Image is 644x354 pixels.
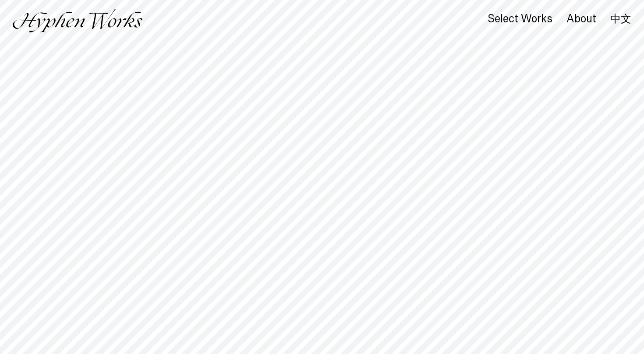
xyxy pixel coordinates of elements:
[488,13,552,25] div: Select Works
[566,14,596,24] a: About
[488,14,552,24] a: Select Works
[13,9,142,32] img: Hyphen Works
[566,13,596,25] div: About
[610,14,631,24] a: 中文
